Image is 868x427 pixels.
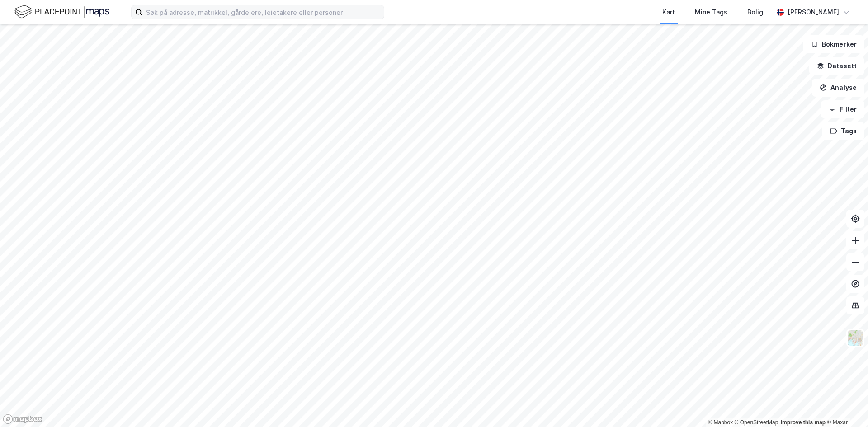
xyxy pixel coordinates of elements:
img: logo.f888ab2527a4732fd821a326f86c7f29.svg [14,4,109,20]
div: Bolig [747,7,763,18]
div: [PERSON_NAME] [788,7,839,18]
iframe: Chat Widget [823,384,868,427]
div: Kart [662,7,675,18]
div: Mine Tags [695,7,727,18]
input: Søk på adresse, matrikkel, gårdeiere, leietakere eller personer [142,5,384,19]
